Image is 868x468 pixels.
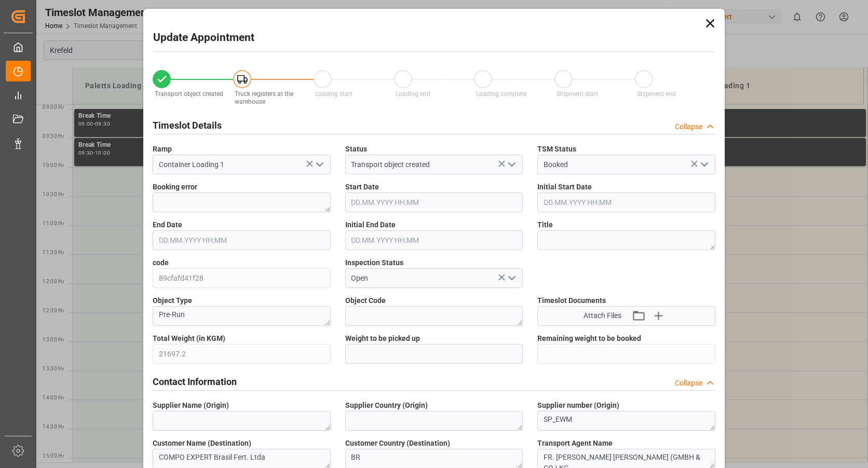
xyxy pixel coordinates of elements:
span: Timeslot Documents [537,295,606,306]
span: Initial End Date [345,219,396,230]
span: Loading start [315,90,352,98]
span: Customer Name (Destination) [153,438,251,449]
span: Supplier Name (Origin) [153,400,229,411]
span: Object Code [345,295,386,306]
input: Type to search/select [153,155,331,174]
span: Total Weight (in KGM) [153,333,225,344]
input: DD.MM.YYYY HH:MM [345,192,523,212]
span: Loading end [396,90,430,98]
button: open menu [504,157,519,173]
span: End Date [153,219,182,230]
span: Shipment start [557,90,598,98]
span: Supplier number (Origin) [537,400,619,411]
input: DD.MM.YYYY HH:MM [345,230,523,250]
input: DD.MM.YYYY HH:MM [153,230,331,250]
span: Start Date [345,182,379,192]
span: Transport object created [155,90,223,98]
span: Booking error [153,182,197,192]
h2: Timeslot Details [153,118,222,132]
input: DD.MM.YYYY HH:MM [537,192,715,212]
span: Initial Start Date [537,182,592,192]
span: Status [345,144,367,155]
span: Inspection Status [345,257,403,268]
span: Supplier Country (Origin) [345,400,428,411]
span: Loading complete [476,90,526,98]
span: Shipment end [637,90,676,98]
div: Collapse [675,378,702,389]
span: Weight to be picked up [345,333,420,344]
button: open menu [504,270,519,286]
span: Customer Country (Destination) [345,438,450,449]
span: Transport Agent Name [537,438,613,449]
button: open menu [311,157,327,173]
span: Attach Files [584,310,621,321]
span: Truck registers at the warehouse [235,90,293,105]
span: Ramp [153,144,172,155]
input: Type to search/select [345,155,523,174]
h2: Contact Information [153,375,237,389]
textarea: Pre-Run [153,306,331,326]
span: Title [537,219,553,230]
span: TSM Status [537,144,576,155]
span: code [153,257,169,268]
textarea: SP_EWM [537,411,715,431]
span: Remaining weight to be booked [537,333,641,344]
div: Collapse [675,121,702,132]
button: open menu [696,157,711,173]
span: Object Type [153,295,192,306]
h2: Update Appointment [153,30,254,46]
